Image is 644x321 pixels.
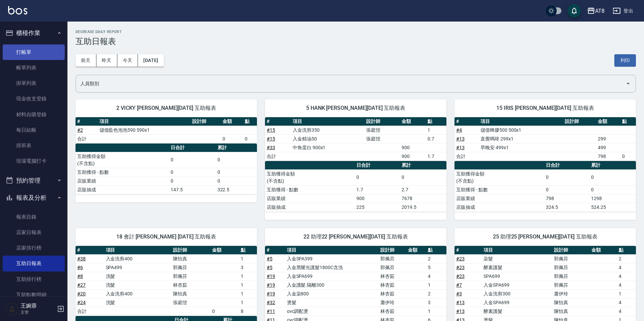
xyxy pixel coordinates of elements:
[482,298,552,307] td: 入金SPA699
[267,309,275,314] a: #11
[285,281,379,289] td: 入金護髮.隔離300
[400,152,426,161] td: 900
[456,127,462,133] a: #4
[379,298,406,307] td: 蕭伊玲
[455,203,544,212] td: 店販抽成
[3,209,65,225] a: 報表目錄
[456,300,465,305] a: #13
[456,265,465,270] a: #23
[5,302,19,316] img: Person
[426,298,446,307] td: 3
[104,254,172,263] td: 入金洗剪400
[364,134,400,143] td: 張庭愷
[379,281,406,289] td: 林杏茹
[552,272,590,281] td: 郭佩芬
[456,145,465,150] a: #13
[191,117,221,126] th: 設計師
[265,203,355,212] td: 店販抽成
[406,246,427,255] th: 金額
[544,169,589,185] td: 0
[584,4,607,18] button: AT8
[98,126,191,134] td: 儲值藍色泡泡590 590x1
[98,117,191,126] th: 項目
[617,289,636,298] td: 1
[267,265,272,270] a: #5
[456,291,462,296] a: #3
[544,185,589,194] td: 0
[455,169,544,185] td: 互助獲得金額 (不含點)
[171,254,210,263] td: 陳怡真
[617,307,636,316] td: 4
[552,289,590,298] td: 蕭伊玲
[426,263,446,272] td: 5
[426,281,446,289] td: 1
[3,287,65,302] a: 互助點數明細
[620,117,636,126] th: 點
[379,246,406,255] th: 設計師
[267,300,275,305] a: #32
[552,298,590,307] td: 陳怡真
[273,233,438,240] span: 22 助理22 [PERSON_NAME][DATE] 互助報表
[76,168,169,176] td: 互助獲得 - 點數
[596,152,620,161] td: 798
[76,152,169,168] td: 互助獲得金額 (不含點)
[169,176,216,185] td: 0
[482,254,552,263] td: 染髮
[3,44,65,60] a: 打帳單
[267,291,275,296] a: #19
[76,246,104,255] th: #
[355,194,400,203] td: 900
[267,282,275,288] a: #19
[76,37,636,46] h3: 互助日報表
[426,152,446,161] td: 1.7
[482,263,552,272] td: 酵素護髮
[552,263,590,272] td: 郭佩芬
[21,309,55,315] p: 主管
[76,176,169,185] td: 店販業績
[265,161,446,212] table: a dense table
[171,289,210,298] td: 陳怡真
[77,291,86,296] a: #20
[239,254,257,263] td: 1
[76,246,257,316] table: a dense table
[265,169,355,185] td: 互助獲得金額 (不含點)
[221,117,243,126] th: 金額
[76,185,169,194] td: 店販抽成
[216,168,257,176] td: 0
[479,143,563,152] td: 早晚安 499x1
[426,272,446,281] td: 4
[291,117,364,126] th: 項目
[76,54,96,67] button: 前天
[589,169,636,185] td: 0
[169,185,216,194] td: 147.5
[77,274,83,279] a: #8
[400,194,446,203] td: 7678
[552,281,590,289] td: 郭佩芬
[171,298,210,307] td: 張庭愷
[138,54,164,67] button: [DATE]
[84,105,249,111] span: 2 VICKY [PERSON_NAME][DATE] 互助報表
[3,225,65,240] a: 店家日報表
[364,117,400,126] th: 設計師
[169,168,216,176] td: 0
[596,117,620,126] th: 金額
[285,289,379,298] td: 入金染800
[216,152,257,168] td: 0
[117,54,138,67] button: 今天
[285,246,379,255] th: 項目
[355,169,400,185] td: 0
[285,263,379,272] td: 入金黑耀光護髮1800C含洗
[76,143,257,194] table: a dense table
[267,145,275,150] a: #33
[379,289,406,298] td: 林杏茹
[265,117,291,126] th: #
[104,281,172,289] td: 洗髮
[400,117,426,126] th: 金額
[104,298,172,307] td: 洗髮
[3,240,65,256] a: 店家排行榜
[463,233,628,240] span: 25 助理25 [PERSON_NAME][DATE] 互助報表
[221,134,243,143] td: 0
[243,117,257,126] th: 點
[76,307,104,316] td: 合計
[3,91,65,106] a: 現金收支登錄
